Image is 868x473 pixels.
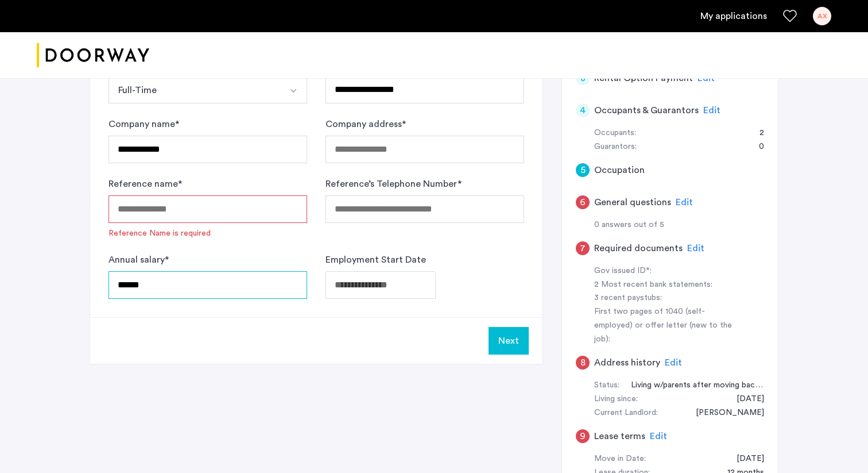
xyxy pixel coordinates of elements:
[576,356,590,370] div: 8
[687,244,704,253] span: Edit
[725,452,764,466] div: 10/25/2025
[619,379,764,393] div: Living w/parents after moving back home from Seattle, was previously renting a different place @ ...
[594,291,739,305] div: 3 recent paystubs:
[747,140,764,154] div: 0
[594,356,660,370] h5: Address history
[594,163,645,177] h5: Occupation
[108,253,169,267] label: Annual salary *
[725,393,764,406] div: 09/01/2025
[489,327,529,355] button: Next
[748,126,764,140] div: 2
[813,7,831,25] div: AX
[576,429,590,443] div: 9
[594,195,671,209] h5: General questions
[108,177,182,191] label: Reference name *
[594,278,739,292] div: 2 Most recent bank statements:
[594,140,637,154] div: Guarantors:
[289,86,298,95] img: arrow
[703,106,720,115] span: Edit
[783,9,797,23] a: Favorites
[37,34,149,77] a: Cazamio logo
[108,228,307,239] span: Reference Name is required
[37,34,149,77] img: logo
[576,103,590,117] div: 4
[594,218,764,232] div: 0 answers out of 5
[594,452,646,466] div: Move in Date:
[576,163,590,177] div: 5
[594,126,636,140] div: Occupants:
[325,271,436,299] input: Employment Start Date
[576,241,590,255] div: 7
[594,305,739,347] div: First two pages of 1040 (self-employed) or offer letter (new to the job):
[594,406,658,420] div: Current Landlord:
[108,76,280,103] button: Select option
[594,379,619,393] div: Status:
[665,358,682,367] span: Edit
[594,103,699,117] h5: Occupants & Guarantors
[576,195,590,209] div: 6
[325,177,462,191] label: Reference’s Telephone Number *
[594,393,638,406] div: Living since:
[594,241,683,255] h5: Required documents
[280,76,307,103] button: Select option
[108,117,179,131] label: Company name *
[676,198,693,207] span: Edit
[594,429,645,443] h5: Lease terms
[594,264,739,278] div: Gov issued ID*:
[700,9,767,23] a: My application
[325,117,406,131] label: Company address *
[650,432,667,441] span: Edit
[325,253,426,267] label: Employment Start Date
[697,74,715,83] span: Edit
[684,406,764,420] div: Liang Xu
